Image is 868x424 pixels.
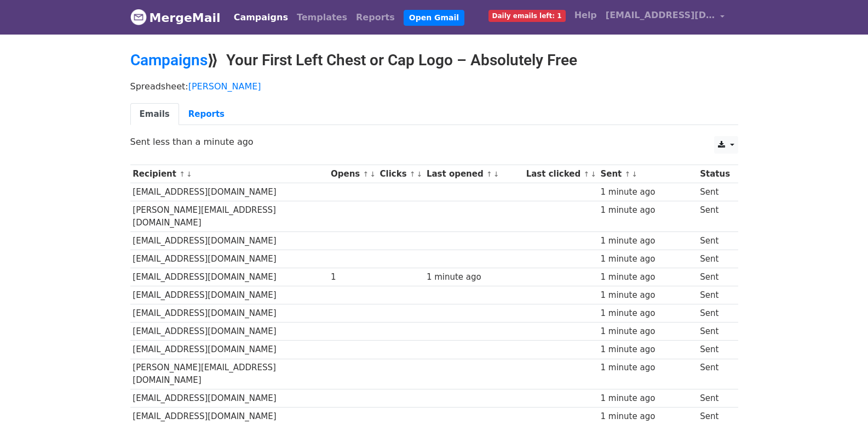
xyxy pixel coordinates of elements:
[130,201,329,232] td: [PERSON_NAME][EMAIL_ADDRESS][DOMAIN_NAME]
[631,170,637,178] a: ↓
[427,271,521,284] div: 1 minute ago
[188,81,261,92] a: [PERSON_NAME]
[583,170,589,178] a: ↑
[697,250,732,268] td: Sent
[404,10,464,26] a: Open Gmail
[130,304,329,323] td: [EMAIL_ADDRESS][DOMAIN_NAME]
[484,4,570,26] a: Daily emails left: 1
[600,204,694,217] div: 1 minute ago
[130,9,147,25] img: MergeMail logo
[130,51,208,69] a: Campaigns
[417,170,423,178] a: ↓
[229,7,292,29] a: Campaigns
[697,286,732,304] td: Sent
[328,165,377,183] th: Opens
[697,304,732,323] td: Sent
[601,4,729,30] a: [EMAIL_ADDRESS][DOMAIN_NAME]
[130,103,179,126] a: Emails
[130,231,329,250] td: [EMAIL_ADDRESS][DOMAIN_NAME]
[410,170,416,178] a: ↑
[600,253,694,265] div: 1 minute ago
[331,271,375,284] div: 1
[524,165,598,183] th: Last clicked
[130,165,329,183] th: Recipient
[186,170,192,178] a: ↓
[625,170,631,178] a: ↑
[570,4,601,26] a: Help
[600,361,694,374] div: 1 minute ago
[424,165,524,183] th: Last opened
[130,250,329,268] td: [EMAIL_ADDRESS][DOMAIN_NAME]
[590,170,596,178] a: ↓
[697,341,732,359] td: Sent
[130,389,329,408] td: [EMAIL_ADDRESS][DOMAIN_NAME]
[606,9,715,22] span: [EMAIL_ADDRESS][DOMAIN_NAME]
[600,392,694,405] div: 1 minute ago
[130,268,329,286] td: [EMAIL_ADDRESS][DOMAIN_NAME]
[600,235,694,247] div: 1 minute ago
[697,231,732,250] td: Sent
[600,325,694,338] div: 1 minute ago
[130,183,329,201] td: [EMAIL_ADDRESS][DOMAIN_NAME]
[697,359,732,389] td: Sent
[179,103,234,126] a: Reports
[130,136,738,148] p: Sent less than a minute ago
[363,170,369,178] a: ↑
[130,81,738,92] p: Spreadsheet:
[493,170,499,178] a: ↓
[292,7,352,29] a: Templates
[697,183,732,201] td: Sent
[600,410,694,423] div: 1 minute ago
[600,289,694,302] div: 1 minute ago
[697,323,732,341] td: Sent
[600,343,694,356] div: 1 minute ago
[697,268,732,286] td: Sent
[697,389,732,408] td: Sent
[377,165,424,183] th: Clicks
[598,165,698,183] th: Sent
[486,170,492,178] a: ↑
[179,170,185,178] a: ↑
[352,7,399,29] a: Reports
[600,186,694,199] div: 1 minute ago
[130,6,221,29] a: MergeMail
[370,170,376,178] a: ↓
[600,307,694,320] div: 1 minute ago
[488,10,566,22] span: Daily emails left: 1
[600,271,694,284] div: 1 minute ago
[130,341,329,359] td: [EMAIL_ADDRESS][DOMAIN_NAME]
[130,286,329,304] td: [EMAIL_ADDRESS][DOMAIN_NAME]
[130,51,738,70] h2: ⟫ Your First Left Chest or Cap Logo – Absolutely Free
[130,323,329,341] td: [EMAIL_ADDRESS][DOMAIN_NAME]
[697,201,732,232] td: Sent
[697,165,732,183] th: Status
[130,359,329,389] td: [PERSON_NAME][EMAIL_ADDRESS][DOMAIN_NAME]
